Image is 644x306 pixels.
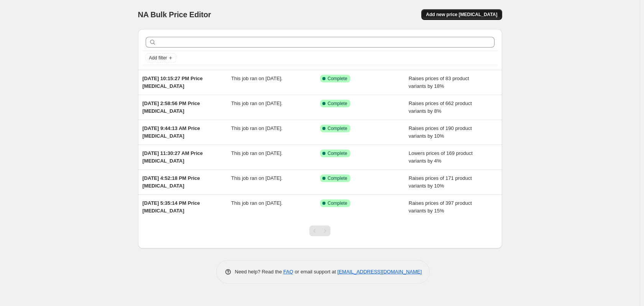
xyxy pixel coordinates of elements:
[409,100,472,114] span: Raises prices of 662 product variants by 8%
[231,125,283,131] span: This job ran on [DATE].
[409,200,472,214] span: Raises prices of 397 product variants by 15%
[143,76,203,89] span: [DATE] 10:15:27 PM Price [MEDICAL_DATA]
[143,175,200,189] span: [DATE] 4:52:18 PM Price [MEDICAL_DATA]
[421,9,502,20] button: Add new price [MEDICAL_DATA]
[143,125,200,139] span: [DATE] 9:44:13 AM Price [MEDICAL_DATA]
[328,175,347,181] span: Complete
[409,125,472,139] span: Raises prices of 190 product variants by 10%
[283,269,293,275] a: FAQ
[231,200,283,206] span: This job ran on [DATE].
[143,100,200,114] span: [DATE] 2:58:56 PM Price [MEDICAL_DATA]
[293,269,337,275] span: or email support at
[328,125,347,132] span: Complete
[328,150,347,156] span: Complete
[337,269,422,275] a: [EMAIL_ADDRESS][DOMAIN_NAME]
[328,76,347,82] span: Complete
[149,55,167,61] span: Add filter
[231,150,283,156] span: This job ran on [DATE].
[409,150,473,164] span: Lowers prices of 169 product variants by 4%
[328,100,347,107] span: Complete
[409,175,472,189] span: Raises prices of 171 product variants by 10%
[231,100,283,106] span: This job ran on [DATE].
[426,12,497,18] span: Add new price [MEDICAL_DATA]
[328,200,347,206] span: Complete
[409,76,469,89] span: Raises prices of 83 product variants by 18%
[138,10,211,19] span: NA Bulk Price Editor
[231,76,283,81] span: This job ran on [DATE].
[235,269,284,275] span: Need help? Read the
[143,150,203,164] span: [DATE] 11:30:27 AM Price [MEDICAL_DATA]
[309,225,330,236] nav: Pagination
[146,53,176,63] button: Add filter
[231,175,283,181] span: This job ran on [DATE].
[143,200,200,214] span: [DATE] 5:35:14 PM Price [MEDICAL_DATA]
